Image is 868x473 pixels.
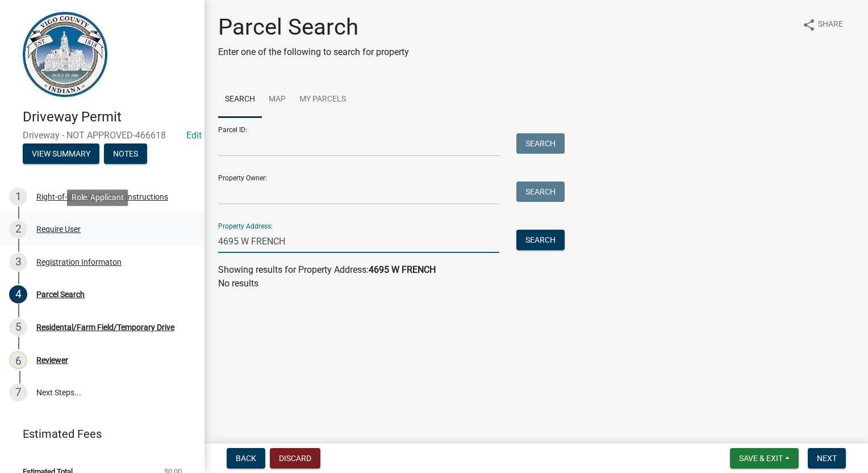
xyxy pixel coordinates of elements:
button: Save & Exit [730,448,799,468]
span: Next [817,454,837,463]
div: Residental/Farm Field/Temporary Drive [36,323,174,331]
div: 3 [9,253,27,271]
div: 2 [9,220,27,238]
a: Search [218,82,262,118]
wm-modal-confirm: Summary [23,150,99,159]
p: Enter one of the following to search for property [218,45,409,59]
div: 1 [9,188,27,206]
span: Back [236,454,256,463]
div: 4 [9,285,27,303]
a: Estimated Fees [9,423,186,445]
button: View Summary [23,143,99,164]
div: Reviewer [36,356,68,364]
button: Search [516,133,565,154]
div: Role: Applicant [67,189,128,206]
div: Showing results for Property Address: [218,263,854,277]
button: Back [227,448,265,468]
button: Next [808,448,846,468]
span: Share [818,18,843,32]
button: Discard [270,448,320,468]
a: Map [262,82,293,118]
div: 5 [9,318,27,336]
div: Registration Informaton [36,258,122,266]
button: shareShare [793,14,852,36]
button: Notes [104,143,147,164]
button: Search [516,181,565,202]
button: Search [516,230,565,250]
div: Parcel Search [36,290,85,298]
div: 7 [9,383,27,402]
span: Driveway - NOT APPROVED-466618 [23,130,182,141]
img: Vigo County, Indiana [23,12,107,97]
wm-modal-confirm: Notes [104,150,147,159]
span: Save & Exit [739,454,783,463]
strong: 4695 W FRENCH [369,264,436,275]
h1: Parcel Search [218,14,409,41]
div: 6 [9,351,27,369]
div: Require User [36,225,81,233]
i: share [802,18,816,32]
h4: Driveway Permit [23,109,195,125]
div: Right-of-Way Application Instructions [36,193,168,201]
p: No results [218,277,854,290]
a: My Parcels [293,82,353,118]
wm-modal-confirm: Edit Application Number [186,130,202,141]
a: Edit [186,130,202,141]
